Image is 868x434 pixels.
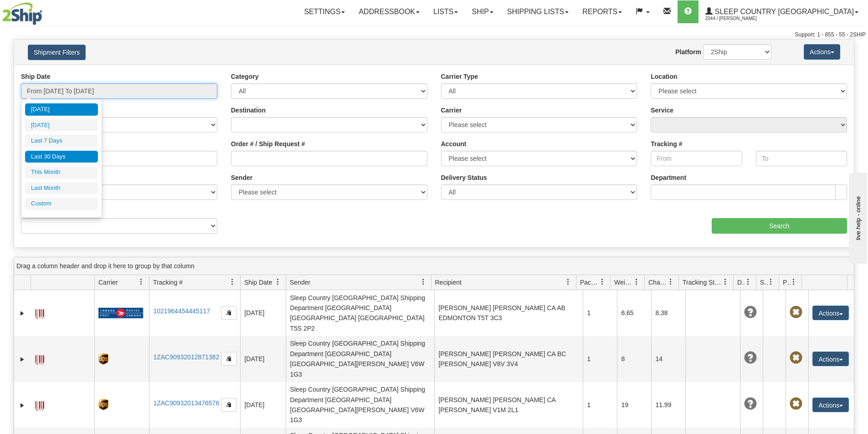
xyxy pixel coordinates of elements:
span: Pickup Not Assigned [790,352,802,364]
td: 6.65 [617,290,651,336]
label: Location [651,72,677,81]
button: Copy to clipboard [221,306,236,320]
button: Actions [812,306,849,320]
button: Actions [812,398,849,412]
label: Destination [231,106,266,115]
a: Shipping lists [500,0,575,23]
input: To [756,151,847,166]
li: Last Month [25,182,98,194]
a: Expand [18,355,27,364]
td: 1 [583,382,617,428]
td: 11.99 [651,382,685,428]
span: Pickup Not Assigned [790,398,802,410]
a: Packages filter column settings [595,274,610,290]
img: 20 - Canada Post [98,307,143,319]
li: [DATE] [25,119,98,132]
button: Actions [804,44,840,60]
span: Pickup Not Assigned [790,306,802,319]
a: Reports [575,0,629,23]
input: From [651,151,742,166]
iframe: chat widget [847,170,867,263]
label: Sender [231,173,252,182]
td: [DATE] [240,382,286,428]
span: Weight [614,278,633,287]
li: Last 7 Days [25,135,98,147]
span: Recipient [435,278,462,287]
button: Shipment Filters [28,45,86,60]
label: Delivery Status [441,173,487,182]
button: Actions [812,352,849,366]
span: 2044 / [PERSON_NAME] [705,14,774,23]
a: Tracking Status filter column settings [718,274,733,290]
span: Delivery Status [737,278,745,287]
a: Lists [426,0,465,23]
a: 1ZAC90932013476576 [153,399,219,407]
label: Ship Date [21,72,51,81]
a: Label [35,397,44,412]
span: Unknown [744,352,757,364]
a: 1ZAC90932012871382 [153,353,219,361]
input: Search [712,218,847,234]
td: Sleep Country [GEOGRAPHIC_DATA] Shipping Department [GEOGRAPHIC_DATA] [GEOGRAPHIC_DATA] [GEOGRAPH... [286,290,434,336]
a: Recipient filter column settings [560,274,576,290]
a: Label [35,351,44,366]
li: Custom [25,198,98,210]
span: Carrier [98,278,118,287]
label: Category [231,72,259,81]
span: Unknown [744,306,757,319]
div: live help - online [7,8,84,15]
td: [DATE] [240,336,286,382]
label: Department [651,173,686,182]
a: Addressbook [352,0,426,23]
img: 8 - UPS [98,399,108,410]
a: Charge filter column settings [663,274,678,290]
div: grid grouping header [14,257,854,275]
li: Last 30 Days [25,151,98,163]
label: Service [651,106,673,115]
label: Order # / Ship Request # [231,139,305,148]
td: Sleep Country [GEOGRAPHIC_DATA] Shipping Department [GEOGRAPHIC_DATA] [GEOGRAPHIC_DATA][PERSON_NA... [286,382,434,428]
td: 19 [617,382,651,428]
label: Platform [675,47,701,56]
img: 8 - UPS [98,353,108,365]
span: Tracking # [153,278,183,287]
a: Expand [18,401,27,410]
li: [DATE] [25,103,98,116]
td: [DATE] [240,290,286,336]
button: Copy to clipboard [221,398,236,412]
a: Weight filter column settings [629,274,644,290]
span: Shipment Issues [760,278,768,287]
td: Sleep Country [GEOGRAPHIC_DATA] Shipping Department [GEOGRAPHIC_DATA] [GEOGRAPHIC_DATA][PERSON_NA... [286,336,434,382]
li: This Month [25,166,98,179]
a: Label [35,305,44,320]
label: Carrier Type [441,72,478,81]
span: Sleep Country [GEOGRAPHIC_DATA] [713,8,854,15]
span: Charge [648,278,668,287]
span: Pickup Status [783,278,791,287]
span: Tracking Status [683,278,722,287]
a: Settings [297,0,352,23]
a: Expand [18,309,27,318]
a: Sender filter column settings [416,274,431,290]
a: 1021964454445117 [153,307,210,315]
a: Ship Date filter column settings [270,274,286,290]
td: 1 [583,290,617,336]
img: logo2044.jpg [2,2,42,25]
a: Pickup Status filter column settings [786,274,801,290]
label: Tracking # [651,139,682,148]
td: 14 [651,336,685,382]
a: Ship [465,0,500,23]
label: Account [441,139,467,148]
a: Carrier filter column settings [134,274,149,290]
span: Sender [290,278,310,287]
td: [PERSON_NAME] [PERSON_NAME] CA [PERSON_NAME] V1M 2L1 [434,382,583,428]
span: Unknown [744,398,757,410]
a: Sleep Country [GEOGRAPHIC_DATA] 2044 / [PERSON_NAME] [699,0,865,23]
label: Carrier [441,106,462,115]
a: Delivery Status filter column settings [740,274,756,290]
button: Copy to clipboard [221,352,236,366]
td: 1 [583,336,617,382]
a: Tracking # filter column settings [225,274,240,290]
td: 8.38 [651,290,685,336]
div: Support: 1 - 855 - 55 - 2SHIP [2,31,866,39]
